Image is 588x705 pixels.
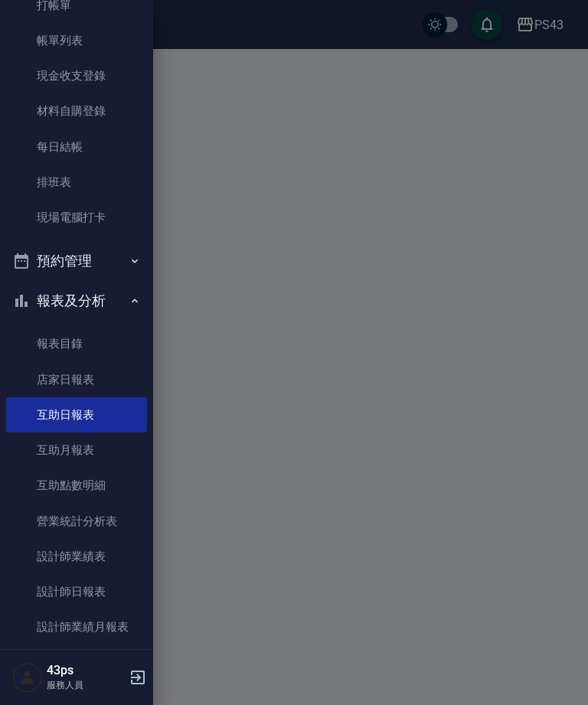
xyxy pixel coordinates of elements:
a: 每日結帳 [6,129,147,165]
a: 互助日報表 [6,397,147,432]
a: 營業統計分析表 [6,504,147,539]
a: 排班表 [6,165,147,200]
button: 預約管理 [6,241,147,281]
a: 現場電腦打卡 [6,200,147,235]
a: 材料自購登錄 [6,93,147,129]
a: 現金收支登錄 [6,58,147,93]
button: 報表及分析 [6,281,147,321]
a: 互助月報表 [6,432,147,468]
a: 報表目錄 [6,326,147,361]
a: 互助點數明細 [6,468,147,503]
a: 設計師業績表 [6,539,147,574]
a: 店家日報表 [6,362,147,397]
a: 設計師業績月報表 [6,609,147,645]
p: 服務人員 [47,678,125,692]
a: 帳單列表 [6,23,147,58]
h5: 43ps [47,663,125,678]
a: 店販抽成明細 [6,645,147,681]
img: Person [12,662,43,693]
a: 設計師日報表 [6,574,147,609]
